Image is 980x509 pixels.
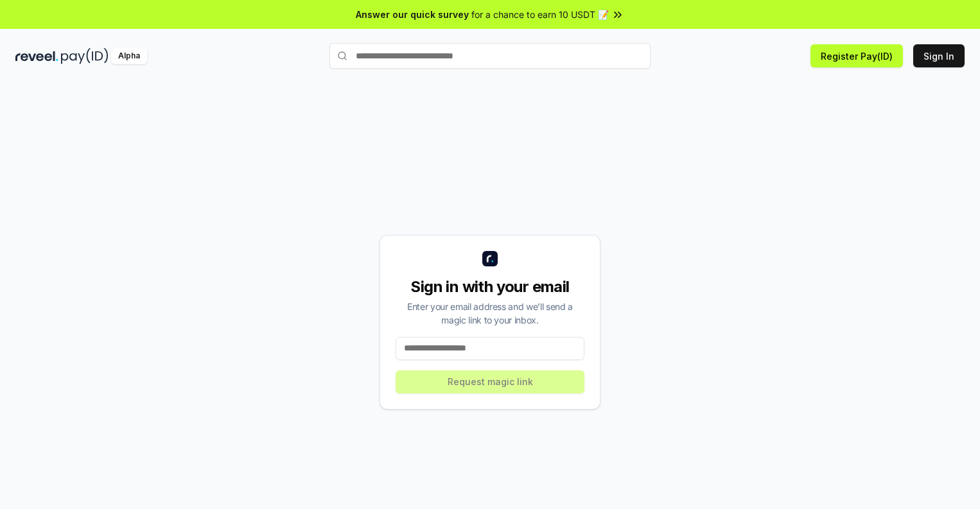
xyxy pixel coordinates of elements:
button: Sign In [913,44,965,67]
span: for a chance to earn 10 USDT 📝 [471,8,609,21]
div: Sign in with your email [396,277,584,297]
button: Register Pay(ID) [810,44,903,67]
img: pay_id [61,48,109,64]
span: Answer our quick survey [356,8,469,21]
img: logo_small [482,251,498,266]
div: Alpha [111,48,147,64]
div: Enter your email address and we’ll send a magic link to your inbox. [396,300,584,327]
img: reveel_dark [15,48,58,64]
